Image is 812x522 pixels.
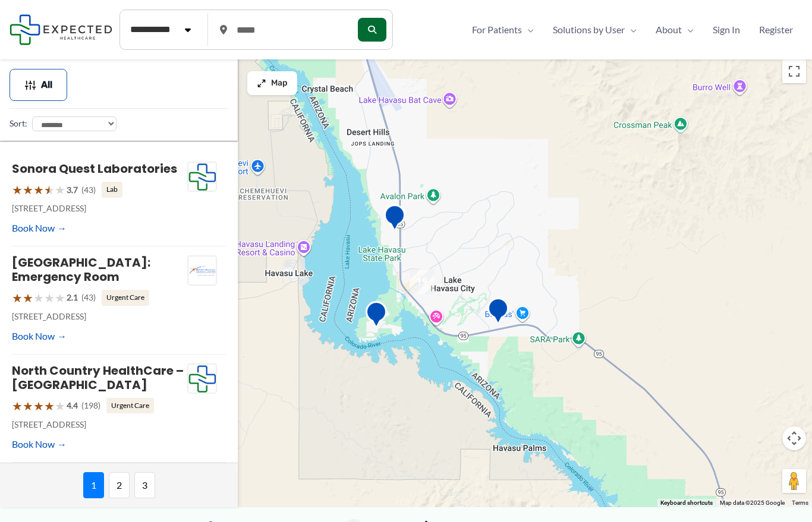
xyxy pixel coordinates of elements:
[543,21,646,39] a: Solutions by UserMenu Toggle
[44,395,55,417] span: ★
[483,293,514,333] div: Lakeside Imaging Center
[750,21,802,39] a: Register
[23,179,33,201] span: ★
[660,499,713,507] button: Keyboard shortcuts
[188,364,216,394] img: Expected Healthcare Logo
[12,362,184,393] a: North Country HealthCare – [GEOGRAPHIC_DATA]
[553,21,625,39] span: Solutions by User
[12,435,67,453] a: Book Now
[24,79,36,91] img: Filter
[713,21,740,39] span: Sign In
[134,472,155,498] span: 3
[81,398,100,413] span: (198)
[656,21,682,39] span: About
[782,426,806,450] button: Map camera controls
[720,499,785,506] span: Map data ©2025 Google
[12,417,187,432] p: [STREET_ADDRESS]
[12,287,23,309] span: ★
[109,472,130,498] span: 2
[462,21,543,39] a: For PatientsMenu Toggle
[83,472,104,498] span: 1
[682,21,694,39] span: Menu Toggle
[12,309,187,324] p: [STREET_ADDRESS]
[247,71,297,95] button: Map
[792,499,808,506] a: Terms (opens in new tab)
[12,395,23,417] span: ★
[23,287,33,309] span: ★
[106,398,154,413] span: Urgent Care
[10,116,27,131] label: Sort:
[81,182,96,198] span: (43)
[188,256,216,286] img: Havasu Regional Medical Center: Emergency Room
[33,287,44,309] span: ★
[44,179,55,201] span: ★
[23,395,33,417] span: ★
[625,21,637,39] span: Menu Toggle
[67,398,78,413] span: 4.4
[472,21,522,39] span: For Patients
[33,395,44,417] span: ★
[12,219,67,237] a: Book Now
[379,200,410,239] div: CMD Ultrasound
[55,395,65,417] span: ★
[67,290,78,305] span: 2.1
[361,296,392,336] div: Havasu Care Partners
[12,327,67,345] a: Book Now
[12,179,23,201] span: ★
[782,59,806,83] button: Toggle fullscreen view
[81,290,96,305] span: (43)
[102,182,122,197] span: Lab
[12,254,150,285] a: [GEOGRAPHIC_DATA]: Emergency Room
[257,78,266,88] img: Maximize
[10,69,67,101] button: All
[67,182,78,198] span: 3.7
[271,78,288,88] span: Map
[102,290,149,305] span: Urgent Care
[703,21,750,39] a: Sign In
[12,160,177,177] a: Sonora Quest Laboratories
[782,469,806,493] button: Drag Pegman onto the map to open Street View
[522,21,534,39] span: Menu Toggle
[33,179,44,201] span: ★
[44,287,55,309] span: ★
[55,179,65,201] span: ★
[188,162,216,192] img: Expected Healthcare Logo
[10,14,112,45] img: Expected Healthcare Logo - side, dark font, small
[12,201,187,216] p: [STREET_ADDRESS]
[759,21,793,39] span: Register
[55,287,65,309] span: ★
[646,21,703,39] a: AboutMenu Toggle
[405,264,439,299] div: 19
[41,81,52,89] span: All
